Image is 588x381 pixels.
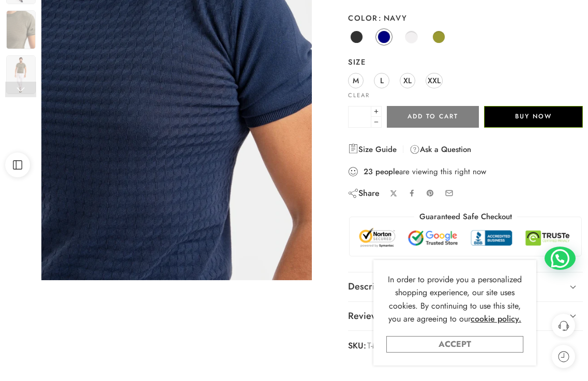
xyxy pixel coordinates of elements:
span: T-MAG241 [367,339,404,354]
span: Navy [378,12,408,23]
span: L [380,73,384,87]
a: cookie policy. [471,312,521,326]
div: are viewing this right now [348,166,583,177]
a: Share on Facebook [408,189,416,197]
a: Email to your friends [445,189,454,197]
a: Size Guide [348,143,397,156]
label: Size [348,57,583,67]
legend: Guaranteed Safe Checkout [414,211,517,222]
img: Artboard 16 [6,10,36,49]
a: Accept [386,336,523,353]
strong: SKU: [348,339,366,354]
div: Share [348,188,380,199]
input: Product quantity [348,106,371,128]
a: Description [348,272,583,301]
a: M [348,73,364,88]
button: Add to cart [387,106,479,128]
span: XXL [428,73,441,87]
a: Reviews (0) [348,302,583,331]
img: Artboard 16 [6,55,36,94]
span: M [353,73,359,87]
a: XXL [426,73,443,88]
a: L [374,73,389,88]
img: Trust [357,227,574,248]
button: Buy Now [484,106,583,128]
a: Pin on Pinterest [426,189,434,197]
strong: 23 [364,166,373,177]
label: Color [348,13,583,23]
span: In order to provide you a personalized shopping experience, our site uses cookies. By continuing ... [388,273,522,325]
a: Ask a Question [410,143,471,156]
a: Share on X [390,190,398,197]
strong: people [375,166,399,177]
a: XL [400,73,415,88]
span: XL [403,73,412,87]
a: Clear options [348,93,370,99]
